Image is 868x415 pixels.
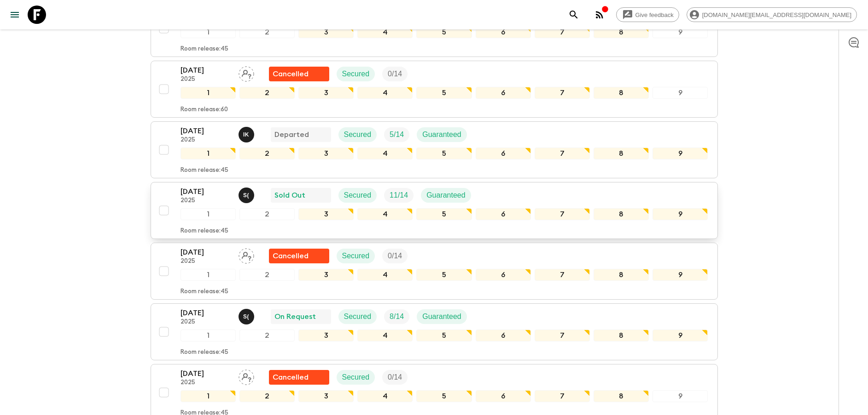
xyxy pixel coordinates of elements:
[344,129,372,140] p: Secured
[239,190,256,198] span: Shandy (Putu) Sandhi Astra Juniawan
[239,69,254,76] span: Assign pack leader
[239,208,295,220] div: 2
[337,370,375,385] div: Secured
[416,330,472,341] div: 5
[181,26,236,38] div: 1
[630,11,679,18] span: Give feedback
[476,87,531,99] div: 6
[181,106,228,114] p: Room release: 60
[357,208,413,220] div: 4
[269,249,329,263] div: Flash Pack cancellation
[298,390,354,402] div: 3
[594,390,649,402] div: 8
[535,269,590,281] div: 7
[151,61,718,118] button: [DATE]2025Assign pack leaderFlash Pack cancellationSecuredTrip Fill123456789Room release:60
[382,67,408,81] div: Trip Fill
[416,390,472,402] div: 5
[476,390,531,402] div: 6
[337,67,375,81] div: Secured
[298,148,354,159] div: 3
[384,309,409,324] div: Trip Fill
[416,269,472,281] div: 5
[181,288,228,296] p: Room release: 45
[181,307,231,318] p: [DATE]
[239,26,295,38] div: 2
[594,330,649,341] div: 8
[181,269,236,281] div: 1
[422,129,461,140] p: Guaranteed
[181,330,236,341] div: 1
[274,190,305,201] p: Sold Out
[337,249,375,263] div: Secured
[594,148,649,159] div: 8
[239,87,295,99] div: 2
[181,258,231,265] p: 2025
[181,379,231,387] p: 2025
[298,269,354,281] div: 3
[181,148,236,159] div: 1
[388,250,402,262] p: 0 / 14
[151,303,718,360] button: [DATE]2025Shandy (Putu) Sandhi Astra JuniawanOn RequestSecuredTrip FillGuaranteed123456789Room re...
[652,26,708,38] div: 9
[357,390,413,402] div: 4
[151,121,718,178] button: [DATE]2025I Komang PurnayasaDepartedSecuredTrip FillGuaranteed123456789Room release:45
[616,7,679,22] a: Give feedback
[269,370,329,385] div: Flash Pack cancellation
[269,67,329,81] div: Flash Pack cancellation
[426,190,466,201] p: Guaranteed
[239,269,295,281] div: 2
[239,130,256,137] span: I Komang Purnayasa
[388,372,402,383] p: 0 / 14
[181,208,236,220] div: 1
[338,188,377,203] div: Secured
[274,129,309,140] p: Departed
[181,136,231,144] p: 2025
[181,65,231,76] p: [DATE]
[384,188,414,203] div: Trip Fill
[181,186,231,197] p: [DATE]
[476,269,531,281] div: 6
[416,26,472,38] div: 5
[357,87,413,99] div: 4
[476,330,531,341] div: 6
[565,6,583,24] button: search adventures
[535,390,590,402] div: 7
[239,251,254,258] span: Assign pack leader
[239,148,295,159] div: 2
[357,330,413,341] div: 4
[151,243,718,300] button: [DATE]2025Assign pack leaderFlash Pack cancellationSecuredTrip Fill123456789Room release:45
[344,190,372,201] p: Secured
[416,208,472,220] div: 5
[535,330,590,341] div: 7
[422,311,461,322] p: Guaranteed
[652,148,708,159] div: 9
[388,68,402,80] p: 0 / 14
[181,318,231,326] p: 2025
[239,330,295,341] div: 2
[652,269,708,281] div: 9
[298,87,354,99] div: 3
[6,6,24,24] button: menu
[594,87,649,99] div: 8
[181,227,228,235] p: Room release: 45
[357,148,413,159] div: 4
[243,192,249,199] p: S (
[181,45,228,53] p: Room release: 45
[382,370,408,385] div: Trip Fill
[382,249,408,263] div: Trip Fill
[181,167,228,174] p: Room release: 45
[342,68,370,80] p: Secured
[416,148,472,159] div: 5
[298,208,354,220] div: 3
[181,76,231,83] p: 2025
[594,208,649,220] div: 8
[181,247,231,258] p: [DATE]
[239,390,295,402] div: 2
[476,208,531,220] div: 6
[273,68,309,80] p: Cancelled
[357,269,413,281] div: 4
[298,26,354,38] div: 3
[344,311,372,322] p: Secured
[535,87,590,99] div: 7
[594,269,649,281] div: 8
